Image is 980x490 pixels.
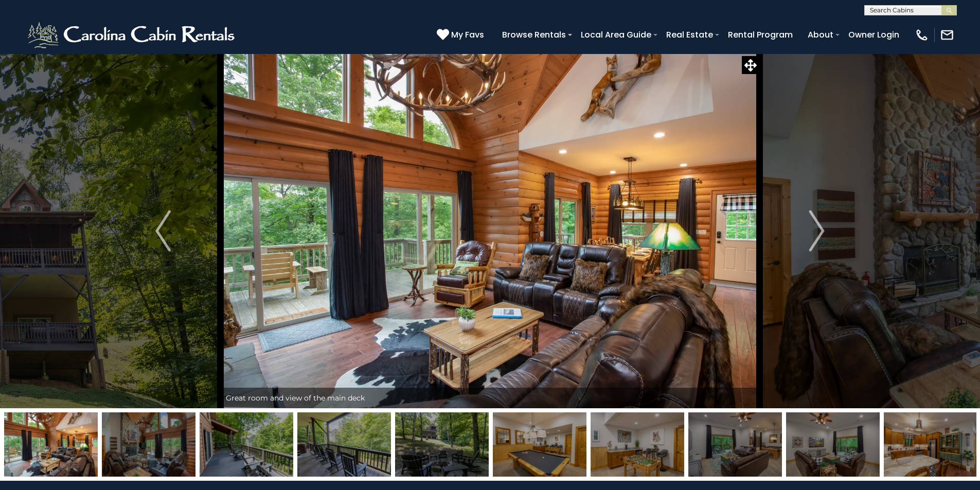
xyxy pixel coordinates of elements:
a: Rental Program [723,26,798,44]
a: Owner Login [843,26,904,44]
img: arrow [155,210,171,251]
a: About [803,26,839,44]
img: 163274471 [102,412,195,477]
img: 163274489 [884,412,977,477]
a: Real Estate [661,26,718,44]
button: Next [759,53,874,408]
img: 163274507 [688,412,782,477]
img: 163274485 [297,412,391,477]
div: Great room and view of the main deck [221,388,760,408]
img: 163274470 [4,412,98,477]
img: 163274487 [493,412,586,477]
img: 163274472 [786,412,880,477]
img: arrow [809,210,825,251]
a: My Favs [437,28,487,42]
img: mail-regular-white.png [940,28,954,42]
img: White-1-2.png [26,20,239,50]
img: phone-regular-white.png [915,28,929,42]
img: 163274486 [395,412,489,477]
img: 163274488 [591,412,684,477]
a: Browse Rentals [497,26,571,44]
a: Local Area Guide [576,26,656,44]
span: My Favs [451,28,484,41]
img: 163274484 [200,412,293,477]
button: Previous [106,53,221,408]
